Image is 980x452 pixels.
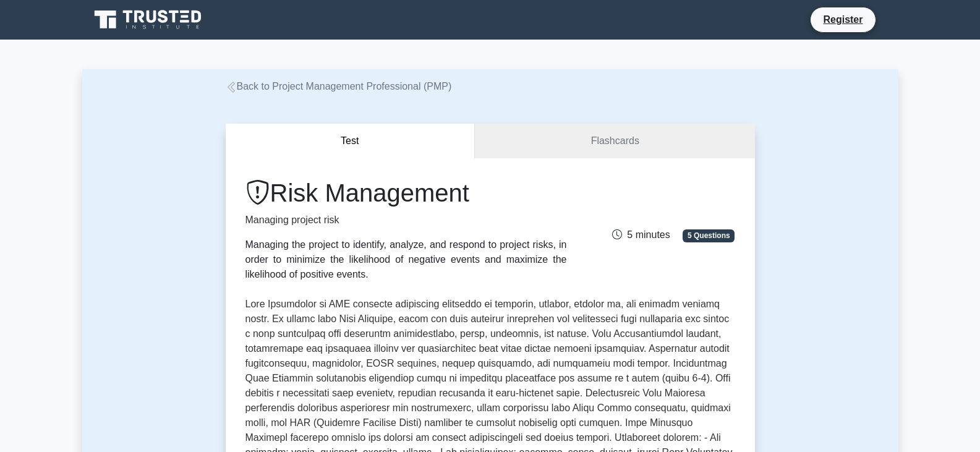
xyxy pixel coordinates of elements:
button: Test [226,124,475,159]
h1: Risk Management [245,178,567,208]
span: 5 Questions [683,229,735,242]
div: Managing the project to identify, analyze, and respond to project risks, in order to minimize the... [245,237,567,282]
a: Flashcards [475,124,754,159]
a: Back to Project Management Professional (PMP) [226,81,452,92]
span: 5 minutes [612,229,670,240]
p: Managing project risk [245,213,567,228]
a: Register [816,12,870,27]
